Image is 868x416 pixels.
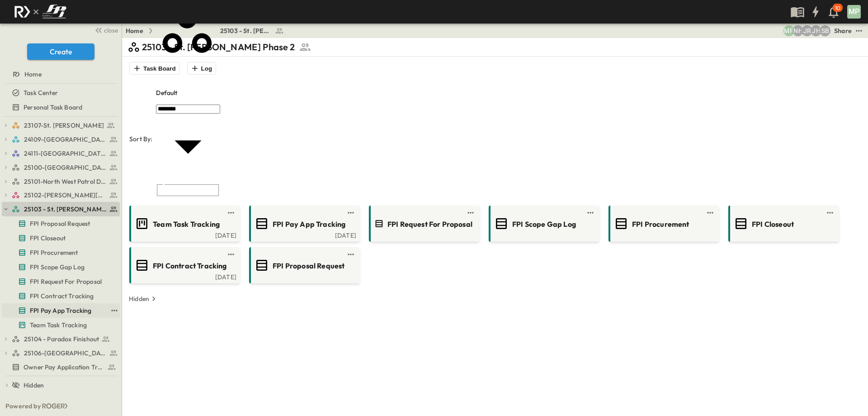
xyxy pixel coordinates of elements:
span: Home [24,70,42,79]
p: 10 [835,5,840,12]
a: 25106-St. Andrews Parking Lot [12,347,118,359]
div: Default [156,82,220,104]
span: 25103 - St. [PERSON_NAME] Phase 2 [24,205,107,214]
div: Jose Hurtado (jhurtado@fpibuilders.com) [811,25,821,36]
a: FPI Procurement [2,246,118,259]
div: FPI Contract Trackingtest [2,289,120,303]
span: FPI Procurement [632,219,689,230]
a: FPI Scope Gap Log [491,216,596,231]
div: FPI Proposal Requesttest [2,216,120,231]
a: 25101-North West Patrol Division [12,175,118,188]
span: 25104 - Paradox Finishout [24,335,99,344]
button: test [226,249,236,260]
a: 24109-St. Teresa of Calcutta Parish Hall [12,133,118,146]
a: Home [2,68,118,81]
div: Sterling Barnett (sterling@fpibuilders.com) [820,25,830,36]
a: FPI Proposal Request [2,217,118,230]
button: test [854,25,864,36]
span: 24111-[GEOGRAPHIC_DATA] [24,149,107,158]
div: MP [847,5,861,19]
a: 25102-Christ The Redeemer Anglican Church [12,189,118,201]
a: FPI Procurement [610,216,716,231]
div: Team Task Trackingtest [2,318,120,332]
span: 23107-St. [PERSON_NAME] [24,121,104,130]
span: 25100-Vanguard Prep School [24,163,107,172]
div: 25102-Christ The Redeemer Anglican Churchtest [2,188,120,202]
div: 25106-St. Andrews Parking Lottest [2,346,120,360]
a: 24111-[GEOGRAPHIC_DATA] [12,147,118,160]
span: FPI Proposal Request [273,261,344,271]
span: 25103 - St. [PERSON_NAME] Phase 2 [220,26,271,35]
p: Hidden [129,294,149,303]
a: [DATE] [131,273,236,280]
div: 25101-North West Patrol Divisiontest [2,174,120,189]
a: [DATE] [251,231,356,238]
button: test [226,207,236,218]
a: Task Center [2,86,118,99]
div: Jayden Ramirez (jramirez@fpibuilders.com) [802,25,812,36]
div: 23107-St. [PERSON_NAME]test [2,118,120,133]
span: FPI Contract Tracking [30,292,94,301]
p: 25103 - St. [PERSON_NAME] Phase 2 [142,41,295,53]
div: FPI Closeouttest [2,231,120,245]
a: Personal Task Board [2,101,118,114]
button: Task Board [129,62,180,75]
a: Team Task Tracking [2,319,118,331]
span: Owner Pay Application Tracking [24,363,104,372]
button: test [585,207,596,218]
button: Log [187,62,216,75]
span: Hidden [24,381,44,390]
a: FPI Proposal Request [251,258,356,273]
a: 23107-St. [PERSON_NAME] [12,119,118,132]
div: FPI Procurementtest [2,245,120,260]
div: Share [834,26,852,35]
span: 25102-Christ The Redeemer Anglican Church [24,191,107,200]
div: FPI Pay App Trackingtest [2,303,120,318]
span: FPI Pay App Tracking [273,219,345,230]
button: test [825,207,835,218]
span: FPI Request For Proposal [387,219,472,230]
span: FPI Scope Gap Log [30,263,85,272]
span: 25101-North West Patrol Division [24,177,107,186]
p: Default [156,88,177,97]
a: 25100-Vanguard Prep School [12,161,118,174]
a: FPI Scope Gap Log [2,261,118,273]
button: test [705,207,716,218]
span: Personal Task Board [24,103,82,112]
a: FPI Request For Proposal [2,275,118,288]
div: 24109-St. Teresa of Calcutta Parish Halltest [2,132,120,147]
div: Personal Task Boardtest [2,100,120,115]
div: 25100-Vanguard Prep Schooltest [2,160,120,175]
button: test [465,207,476,218]
a: FPI Closeout [2,232,118,244]
a: FPI Pay App Tracking [2,304,107,317]
div: Monica Pruteanu (mpruteanu@fpibuilders.com) [783,25,794,36]
nav: breadcrumbs [126,1,289,60]
button: MP [846,4,862,19]
a: 25104 - Paradox Finishout [12,333,118,345]
div: 25103 - St. [PERSON_NAME] Phase 2test [2,202,120,216]
span: 25106-St. Andrews Parking Lot [24,349,107,358]
span: FPI Pay App Tracking [30,306,91,315]
span: FPI Contract Tracking [153,261,227,271]
span: close [104,26,118,35]
img: c8d7d1ed905e502e8f77bf7063faec64e13b34fdb1f2bdd94b0e311fc34f8000.png [11,2,70,21]
a: FPI Contract Tracking [131,258,236,273]
div: FPI Scope Gap Logtest [2,260,120,274]
span: Team Task Tracking [30,320,87,330]
span: Team Task Tracking [153,219,220,230]
a: Home [126,26,143,35]
a: Team Task Tracking [131,216,236,231]
button: close [91,24,120,36]
a: Owner Pay Application Tracking [2,361,118,373]
span: FPI Procurement [30,248,78,257]
a: [DATE] [131,231,236,238]
span: Task Center [24,88,58,97]
span: FPI Proposal Request [30,219,90,228]
span: FPI Closeout [30,234,66,243]
span: FPI Scope Gap Log [512,219,576,230]
a: 25103 - St. [PERSON_NAME] Phase 2 [12,203,118,215]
